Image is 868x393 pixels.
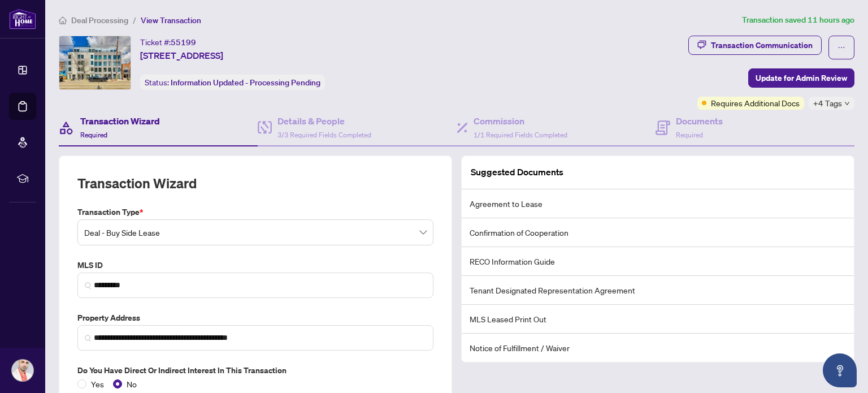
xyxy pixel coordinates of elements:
label: Property Address [77,312,433,324]
span: Required [80,131,107,139]
li: RECO Information Guide [462,247,854,276]
span: [STREET_ADDRESS] [140,49,223,62]
h4: Details & People [277,114,371,128]
span: 55199 [171,37,196,47]
span: Update for Admin Review [756,69,847,87]
img: IMG-E12407974_1.jpg [59,36,131,89]
span: 3/3 Required Fields Completed [277,131,371,139]
h4: Documents [676,114,723,128]
img: logo [9,8,36,29]
span: Requires Additional Docs [711,97,800,109]
span: home [59,16,67,24]
li: Agreement to Lease [462,189,854,218]
li: Tenant Designated Representation Agreement [462,276,854,305]
div: Status: [140,75,325,90]
button: Update for Admin Review [748,68,854,88]
img: search_icon [85,335,92,342]
img: Profile Icon [12,360,33,381]
button: Open asap [823,353,857,387]
span: down [844,101,850,106]
label: Do you have direct or indirect interest in this transaction [77,364,433,377]
div: Ticket #: [140,36,196,49]
h4: Commission [474,114,567,128]
button: Transaction Communication [688,36,822,55]
label: Transaction Type [77,206,433,218]
li: Confirmation of Cooperation [462,218,854,247]
span: 1/1 Required Fields Completed [474,131,567,139]
span: View Transaction [141,15,201,25]
span: Deal - Buy Side Lease [84,222,427,243]
li: MLS Leased Print Out [462,305,854,334]
span: ellipsis [837,44,845,51]
h4: Transaction Wizard [80,114,160,128]
span: +4 Tags [813,97,842,110]
label: MLS ID [77,259,433,271]
span: Required [676,131,703,139]
div: Transaction Communication [711,36,813,54]
span: Yes [86,378,108,390]
li: Notice of Fulfillment / Waiver [462,334,854,362]
span: Information Updated - Processing Pending [171,77,320,88]
span: No [122,378,141,390]
article: Suggested Documents [471,165,563,179]
img: search_icon [85,282,92,289]
article: Transaction saved 11 hours ago [742,14,854,27]
h2: Transaction Wizard [77,174,197,192]
li: / [133,14,136,27]
span: Deal Processing [71,15,128,25]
